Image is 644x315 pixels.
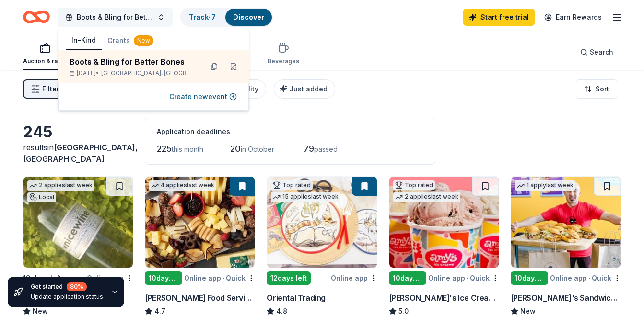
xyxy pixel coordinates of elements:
[189,13,216,21] a: Track· 7
[304,144,314,154] span: 79
[314,145,338,153] span: passed
[222,274,224,282] span: •
[70,56,195,67] div: Boots & Bling for Better Bones
[267,177,376,268] img: Image for Oriental Trading
[539,9,608,26] a: Earn Rewards
[515,180,575,191] div: 1 apply last week
[66,32,102,50] button: In-Kind
[576,79,617,99] button: Sort
[157,144,172,154] span: 225
[267,271,311,285] div: 12 days left
[23,143,138,164] span: in
[77,11,153,23] span: Boots & Bling for Better Bones
[42,83,59,95] span: Filter
[31,282,103,291] div: Get started
[590,46,613,58] span: Search
[23,38,67,70] button: Auction & raffle
[289,85,328,93] span: Just added
[58,8,173,27] button: Boots & Bling for Better Bones
[511,177,621,268] img: Image for Ike's Sandwiches
[596,83,609,95] span: Sort
[169,91,237,102] button: Create newevent
[267,292,326,304] div: Oriental Trading
[271,180,313,190] div: Top rated
[23,142,133,165] div: results
[23,6,50,28] a: Home
[268,38,299,70] button: Beverages
[233,13,264,21] a: Discover
[511,271,548,285] div: 10 days left
[70,69,195,77] div: [DATE] •
[467,274,468,282] span: •
[180,8,273,27] button: Track· 7Discover
[67,282,87,291] div: 80 %
[23,123,133,142] div: 245
[463,9,535,26] a: Start free trial
[23,57,67,65] div: Auction & raffle
[230,144,241,154] span: 20
[23,79,67,99] button: Filter2
[389,292,499,304] div: [PERSON_NAME]'s Ice Creams
[428,272,499,284] div: Online app Quick
[102,32,159,49] button: Grants
[134,35,153,46] div: New
[389,177,499,268] img: Image for Amy's Ice Creams
[23,143,138,164] span: [GEOGRAPHIC_DATA], [GEOGRAPHIC_DATA]
[268,57,299,65] div: Beverages
[274,79,335,99] button: Just added
[550,272,621,284] div: Online app Quick
[241,145,274,153] span: in October
[389,271,426,285] div: 10 days left
[145,177,255,268] img: Image for Gordon Food Service Store
[393,192,460,202] div: 2 applies last week
[184,272,255,284] div: Online app Quick
[149,180,216,191] div: 4 applies last week
[27,180,94,191] div: 2 applies last week
[331,272,377,284] div: Online app
[271,192,340,202] div: 15 applies last week
[101,69,195,77] span: [GEOGRAPHIC_DATA], [GEOGRAPHIC_DATA]
[31,293,103,301] div: Update application status
[172,145,203,153] span: this month
[393,180,435,190] div: Top rated
[511,292,621,304] div: [PERSON_NAME]'s Sandwiches
[27,192,56,202] div: Local
[145,292,255,304] div: [PERSON_NAME] Food Service Store
[588,274,590,282] span: •
[157,126,423,137] div: Application deadlines
[23,177,133,268] img: Image for Nice Wines
[573,43,621,62] button: Search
